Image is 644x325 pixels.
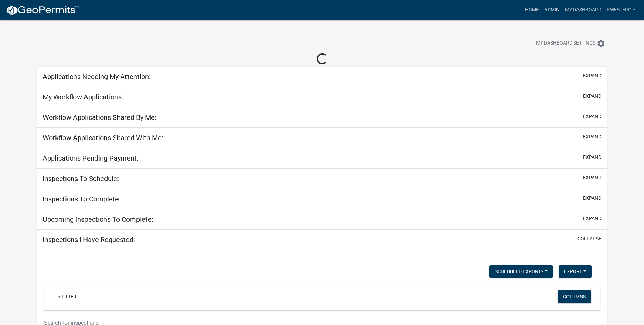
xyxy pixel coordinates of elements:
a: + Filter [52,290,82,303]
h5: Inspections To Complete: [43,195,121,203]
button: expand [583,113,601,120]
button: expand [583,215,601,222]
h5: Workflow Applications Shared By Me: [43,113,156,122]
button: expand [583,194,601,202]
h5: Applications Pending Payment: [43,154,139,162]
h5: Applications Needing My Attention: [43,73,151,81]
button: Scheduled Exports [489,265,553,278]
span: My Dashboard Settings [536,39,595,48]
h5: Inspections To Schedule: [43,174,119,183]
h5: My Workflow Applications: [43,93,123,101]
a: Admin [542,3,562,17]
h5: Inspections I Have Requested: [43,236,135,244]
button: expand [583,72,601,79]
button: My Dashboard Settingssettings [531,37,611,50]
button: expand [583,154,601,161]
h5: Upcoming Inspections To Complete: [43,215,153,223]
a: kwesterg [604,3,638,17]
button: Columns [558,290,591,303]
button: collapse [577,235,601,242]
a: My Dashboard [562,3,604,17]
a: Home [522,3,542,17]
button: expand [583,174,601,181]
button: expand [583,133,601,141]
i: settings [597,39,605,48]
h5: Workflow Applications Shared With Me: [43,134,163,142]
button: Export [559,265,592,278]
button: expand [583,93,601,100]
